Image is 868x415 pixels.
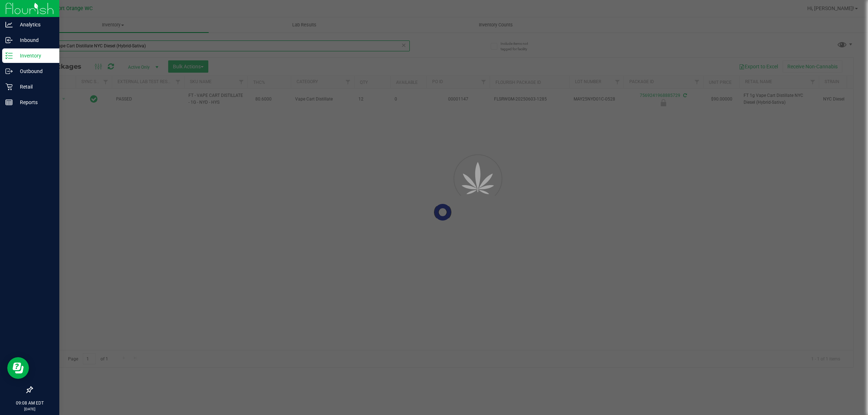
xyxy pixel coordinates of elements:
iframe: Resource center [7,357,29,379]
inline-svg: Reports [5,99,13,106]
p: 09:08 AM EDT [3,400,56,406]
p: Retail [13,82,56,91]
inline-svg: Analytics [5,21,13,28]
inline-svg: Inbound [5,37,13,44]
p: Analytics [13,20,56,29]
p: Reports [13,98,56,107]
p: Outbound [13,67,56,76]
p: Inventory [13,51,56,60]
p: Inbound [13,36,56,44]
inline-svg: Outbound [5,68,13,75]
inline-svg: Retail [5,83,13,90]
p: [DATE] [3,406,56,412]
inline-svg: Inventory [5,52,13,59]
